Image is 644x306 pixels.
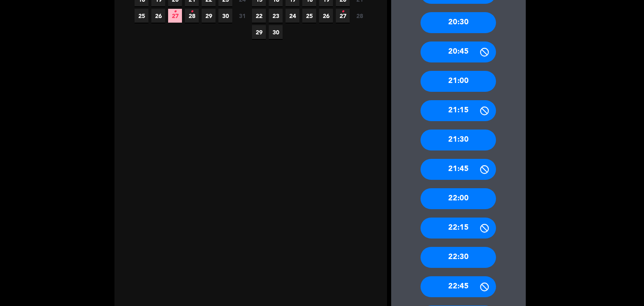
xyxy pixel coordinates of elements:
[218,9,232,23] span: 30
[421,247,496,268] div: 22:30
[302,9,316,23] span: 25
[421,218,496,239] div: 22:15
[421,276,496,297] div: 22:45
[319,9,333,23] span: 26
[252,25,266,39] span: 29
[421,188,496,209] div: 22:00
[151,9,165,23] span: 26
[353,9,366,23] span: 28
[252,9,266,23] span: 22
[341,5,344,18] i: •
[336,9,350,23] span: 27
[421,159,496,180] div: 21:45
[269,9,283,23] span: 23
[421,41,496,62] div: 20:45
[190,5,193,18] i: •
[135,9,148,23] span: 25
[202,9,216,23] span: 29
[421,100,496,121] div: 21:15
[286,9,299,23] span: 24
[185,9,199,23] span: 28
[235,9,249,23] span: 31
[174,5,177,18] i: •
[421,130,496,150] div: 21:30
[269,25,283,39] span: 30
[421,12,496,33] div: 20:30
[168,9,182,23] span: 27
[421,71,496,92] div: 21:00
